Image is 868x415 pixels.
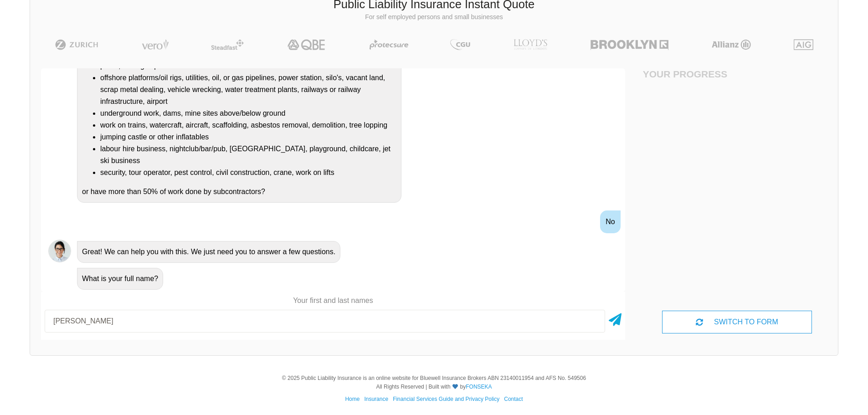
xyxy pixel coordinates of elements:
img: QBE | Public Liability Insurance [282,39,331,50]
div: SWITCH TO FORM [662,311,812,333]
div: Great! We can help you with this. We just need you to answer a few questions. [77,241,340,263]
img: Allianz | Public Liability Insurance [707,39,755,50]
img: CGU | Public Liability Insurance [447,39,474,50]
a: Financial Services Guide and Privacy Policy [393,396,499,402]
img: AIG | Public Liability Insurance [790,39,817,50]
a: Contact [504,396,523,402]
li: security, tour operator, pest control, civil construction, crane, work on lifts [100,167,396,179]
div: What is your full name? [77,268,163,290]
li: work on trains, watercraft, aircraft, scaffolding, asbestos removal, demolition, tree lopping [100,119,396,131]
a: Home [345,396,360,402]
div: No [600,210,620,233]
a: FONSEKA [466,384,492,390]
li: jumping castle or other inflatables [100,131,396,143]
img: Vero | Public Liability Insurance [138,39,173,50]
p: For self employed persons and small businesses [37,13,831,22]
img: Steadfast | Public Liability Insurance [207,39,247,50]
img: Zurich | Public Liability Insurance [51,39,103,50]
img: Protecsure | Public Liability Insurance [366,39,412,50]
img: LLOYD's | Public Liability Insurance [508,39,552,50]
li: underground work, dams, mine sites above/below ground [100,108,396,119]
li: labour hire business, nightclub/bar/pub, [GEOGRAPHIC_DATA], playground, childcare, jet ski business [100,143,396,167]
img: Chatbot | PLI [48,240,71,262]
li: offshore platforms/oil rigs, utilities, oil, or gas pipelines, power station, silo's, vacant land... [100,72,396,108]
div: Do you undertake any work on or operate a business that is/has a: or have more than 50% of work d... [77,31,401,203]
a: Insurance [364,396,388,402]
input: Your first and last names [45,310,605,333]
h4: Your Progress [643,68,737,80]
img: Brooklyn | Public Liability Insurance [587,39,672,50]
p: Your first and last names [41,296,625,306]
